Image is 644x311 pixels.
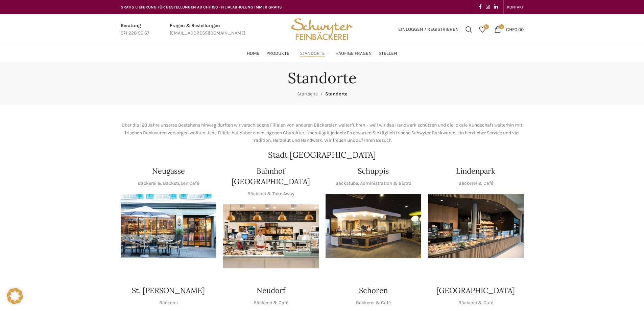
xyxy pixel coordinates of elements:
a: Produkte [266,47,293,60]
span: 0 [484,24,489,29]
div: 1 / 1 [121,194,216,258]
h4: Neudorf [257,285,285,296]
a: Startseite [297,91,318,97]
div: Meine Wunschliste [476,23,489,36]
bdi: 0.00 [506,26,524,32]
div: 1 / 1 [428,194,524,258]
a: Facebook social link [477,2,484,12]
h4: Bahnhof [GEOGRAPHIC_DATA] [223,166,319,187]
img: Bäckerei Schwyter [289,14,355,45]
span: Home [247,50,260,57]
h4: [GEOGRAPHIC_DATA] [436,285,515,296]
img: 150130-Schwyter-013 [326,194,421,258]
a: Site logo [289,26,355,32]
p: Über die 120 Jahre unseres Bestehens hinweg durften wir verschiedene Filialen von anderen Bäckere... [121,121,524,144]
img: Neugasse [121,194,216,258]
img: 017-e1571925257345 [428,194,524,258]
span: 0 [499,24,504,29]
a: 0 [476,23,489,36]
h4: Neugasse [152,166,185,176]
a: Linkedin social link [492,2,500,12]
p: Bäckerei & Take Away [247,190,294,198]
span: GRATIS LIEFERUNG FÜR BESTELLUNGEN AB CHF 150 - FILIALABHOLUNG IMMER GRATIS [121,5,282,9]
span: KONTAKT [507,5,524,9]
p: Backstube, Administration & Bistro [335,180,411,187]
p: Bäckerei & Café [356,299,391,307]
a: Infobox link [170,22,245,37]
a: 0 CHF0.00 [491,23,527,36]
p: Bäckerei & Café [458,180,493,187]
span: Einloggen / Registrieren [398,27,459,32]
span: Standorte [325,91,347,97]
span: CHF [506,26,515,32]
span: Produkte [266,50,289,57]
h4: Schuppis [358,166,389,176]
h1: Standorte [288,69,357,87]
a: KONTAKT [507,0,524,14]
a: Home [247,47,260,60]
h4: Lindenpark [456,166,495,176]
h4: Schoren [359,285,388,296]
a: Einloggen / Registrieren [395,23,462,36]
a: Instagram social link [484,2,492,12]
a: Häufige Fragen [335,47,372,60]
h2: Stadt [GEOGRAPHIC_DATA] [121,151,524,159]
span: Stellen [379,50,397,57]
div: 1 / 1 [223,204,319,268]
p: Bäckerei & Café [458,299,493,307]
p: Bäckerei & Café [254,299,288,307]
p: Bäckerei & Backstuben Café [138,180,199,187]
div: 1 / 1 [326,194,421,258]
span: Standorte [300,50,325,57]
a: Suchen [462,23,476,36]
h4: St. [PERSON_NAME] [132,285,205,296]
a: Infobox link [121,22,149,37]
p: Bäckerei [159,299,178,307]
a: Stellen [379,47,397,60]
img: Bahnhof St. Gallen [223,204,319,268]
div: Secondary navigation [504,0,527,14]
a: Standorte [300,47,329,60]
span: Häufige Fragen [335,50,372,57]
div: Main navigation [117,47,527,60]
